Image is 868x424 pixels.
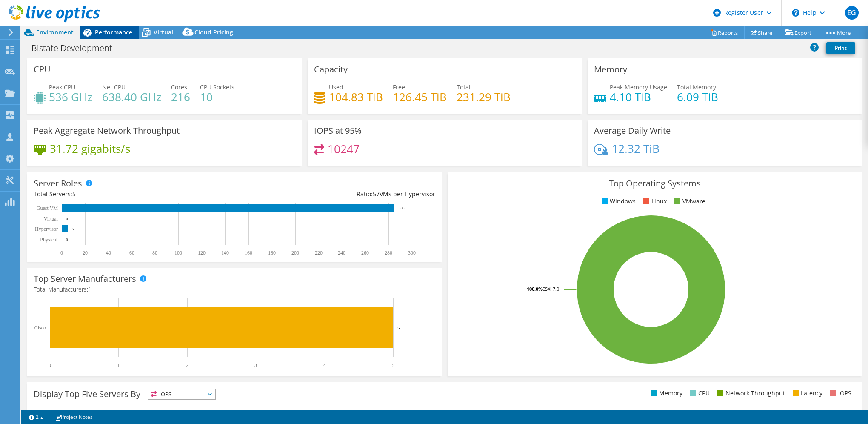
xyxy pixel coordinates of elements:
text: 60 [129,250,134,256]
text: 240 [338,250,345,256]
span: Peak CPU [49,83,75,91]
h4: 216 [171,92,190,102]
span: IOPS [148,389,215,399]
a: Print [826,42,855,54]
text: 5 [72,227,74,231]
h4: 104.83 TiB [329,92,383,102]
text: 280 [385,250,392,256]
tspan: ESXi 7.0 [542,286,559,292]
text: 0 [49,362,51,368]
span: Total [457,83,471,91]
span: CPU Sockets [200,83,234,91]
a: Share [744,26,779,39]
span: Virtual [154,28,173,36]
text: 2 [186,362,188,368]
h4: 126.45 TiB [393,92,447,102]
text: 3 [254,362,257,368]
h4: 231.29 TiB [457,92,511,102]
text: 4 [323,362,326,368]
a: Reports [704,26,745,39]
text: 120 [198,250,206,256]
li: Windows [600,197,636,206]
a: Project Notes [49,412,99,422]
text: 0 [66,238,68,242]
li: Network Throughput [715,389,785,398]
span: Total Memory [677,83,716,91]
span: Cores [171,83,187,91]
text: 200 [291,250,299,256]
li: Linux [641,197,667,206]
span: EG [845,6,859,20]
text: Guest VM [37,205,58,211]
li: Memory [649,389,682,398]
a: Export [779,26,818,39]
text: Virtual [44,216,58,222]
h3: IOPS at 95% [314,126,362,135]
li: Latency [791,389,822,398]
text: 80 [152,250,157,256]
li: CPU [688,389,710,398]
text: 220 [315,250,323,256]
text: 160 [245,250,252,256]
h4: 4.10 TiB [610,92,667,102]
text: 40 [106,250,111,256]
text: 100 [174,250,182,256]
text: 140 [221,250,229,256]
text: 285 [399,206,405,210]
h4: Total Manufacturers: [34,285,435,294]
text: Cisco [34,325,46,331]
text: 5 [397,325,400,330]
a: 2 [23,412,49,422]
span: Performance [95,28,132,36]
h3: Memory [594,65,627,74]
text: 300 [408,250,416,256]
h4: 536 GHz [49,92,92,102]
text: 1 [117,362,120,368]
h3: Top Server Manufacturers [34,274,136,284]
div: Ratio: VMs per Hypervisor [234,189,435,199]
a: More [818,26,857,39]
span: 57 [373,190,380,198]
span: Peak Memory Usage [610,83,667,91]
text: 0 [66,217,68,221]
span: 5 [72,190,76,198]
h3: Top Operating Systems [454,179,856,188]
li: IOPS [828,389,851,398]
h4: 638.40 GHz [102,92,161,102]
tspan: 100.0% [527,286,542,292]
h4: 6.09 TiB [677,92,718,102]
text: Hypervisor [35,226,58,232]
span: Used [329,83,343,91]
text: Physical [40,237,57,243]
h3: Peak Aggregate Network Throughput [34,126,180,135]
h3: CPU [34,65,51,74]
text: 260 [361,250,369,256]
span: Environment [36,28,74,36]
h3: Capacity [314,65,348,74]
h4: 12.32 TiB [612,144,660,153]
text: 20 [83,250,88,256]
span: Free [393,83,405,91]
text: 0 [60,250,63,256]
text: 5 [392,362,394,368]
span: 1 [88,285,91,293]
h3: Average Daily Write [594,126,671,135]
h1: Bistate Development [28,43,126,53]
h4: 10247 [328,144,360,154]
li: VMware [672,197,705,206]
div: Total Servers: [34,189,234,199]
h3: Server Roles [34,179,82,188]
text: 180 [268,250,276,256]
span: Net CPU [102,83,126,91]
span: Cloud Pricing [194,28,233,36]
svg: \n [792,9,799,17]
h4: 31.72 gigabits/s [50,144,130,153]
h4: 10 [200,92,234,102]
